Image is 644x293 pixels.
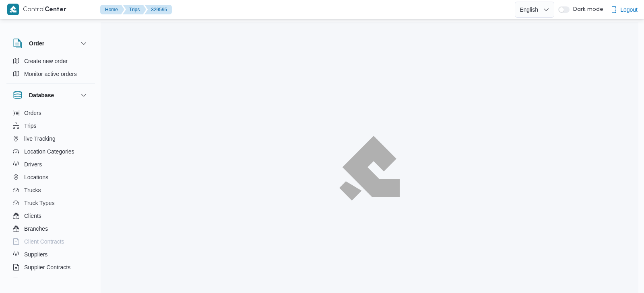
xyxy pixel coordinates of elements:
button: Home [100,5,124,14]
button: Monitor active orders [10,68,92,80]
button: Locations [10,171,92,184]
button: Order [13,39,89,48]
button: Trips [10,119,92,132]
button: Client Contracts [10,235,92,248]
button: Logout [607,2,641,18]
button: live Tracking [10,132,92,145]
span: Branches [24,224,48,234]
button: Supplier Contracts [10,261,92,274]
button: Trips [123,5,146,14]
span: Trips [24,121,37,131]
h3: Order [29,39,44,48]
span: Clients [24,211,41,221]
span: Trucks [24,185,41,195]
img: X8yXhbKr1z7QwAAAABJRU5ErkJggg== [7,4,19,15]
button: Truck Types [10,197,92,209]
button: Database [13,90,89,100]
span: Client Contracts [24,237,64,246]
span: Suppliers [24,250,47,259]
button: Drivers [10,158,92,171]
span: Logout [620,5,638,14]
button: Clients [10,209,92,222]
span: Orders [24,108,41,118]
span: Truck Types [24,198,54,208]
span: Location Categories [24,147,74,156]
button: 329595 [144,5,172,14]
div: Database [6,107,95,281]
button: Devices [10,274,92,287]
span: Supplier Contracts [24,262,70,272]
span: Create new order [24,56,68,66]
span: Devices [24,275,44,285]
button: Location Categories [10,145,92,158]
span: live Tracking [24,134,56,143]
img: ILLA Logo [343,140,395,196]
div: Order [6,55,95,84]
button: Create new order [10,55,92,68]
b: Center [45,7,66,13]
span: Monitor active orders [24,69,77,79]
button: Branches [10,222,92,235]
button: Suppliers [10,248,92,261]
button: Trucks [10,184,92,197]
span: Drivers [24,160,42,169]
h3: Database [29,90,54,100]
span: Locations [24,172,48,182]
button: Orders [10,107,92,119]
span: Dark mode [570,6,603,13]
